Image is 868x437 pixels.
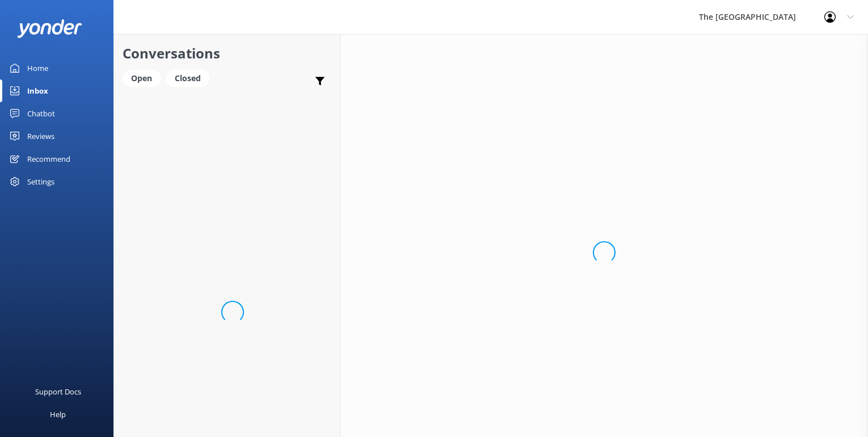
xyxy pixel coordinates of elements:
div: Support Docs [35,380,81,403]
div: Help [50,403,66,426]
a: Open [123,72,166,84]
div: Closed [166,70,209,87]
div: Inbox [27,79,48,102]
h2: Conversations [123,43,331,64]
img: yonder-white-logo.png [17,19,82,38]
div: Open [123,70,161,87]
div: Recommend [27,148,70,170]
div: Chatbot [27,102,55,125]
div: Settings [27,170,54,193]
a: Closed [166,72,215,84]
div: Home [27,57,48,79]
div: Reviews [27,125,54,148]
